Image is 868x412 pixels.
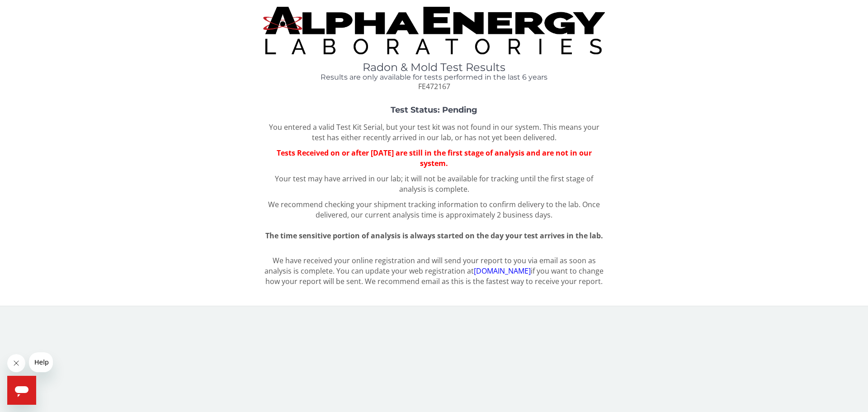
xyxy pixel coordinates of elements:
a: [DOMAIN_NAME] [474,266,531,276]
strong: Test Status: Pending [391,105,477,115]
img: TightCrop.jpg [263,7,605,54]
p: We have received your online registration and will send your report to you via email as soon as a... [263,256,605,287]
iframe: Close message [7,354,25,372]
span: The time sensitive portion of analysis is always started on the day your test arrives in the lab. [265,231,603,241]
iframe: Button to launch messaging window [7,376,36,405]
h4: Results are only available for tests performed in the last 6 years [263,73,605,81]
iframe: Message from company [29,352,53,372]
span: We recommend checking your shipment tracking information to confirm delivery to the lab. [268,199,580,209]
p: You entered a valid Test Kit Serial, but your test kit was not found in our system. This means yo... [263,122,605,143]
p: Your test may have arrived in our lab; it will not be available for tracking until the first stag... [263,174,605,194]
span: FE472167 [418,81,450,91]
span: Once delivered, our current analysis time is approximately 2 business days. [316,199,600,220]
h1: Radon & Mold Test Results [263,62,605,73]
span: Tests Received on or after [DATE] are still in the first stage of analysis and are not in our sys... [277,148,592,168]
